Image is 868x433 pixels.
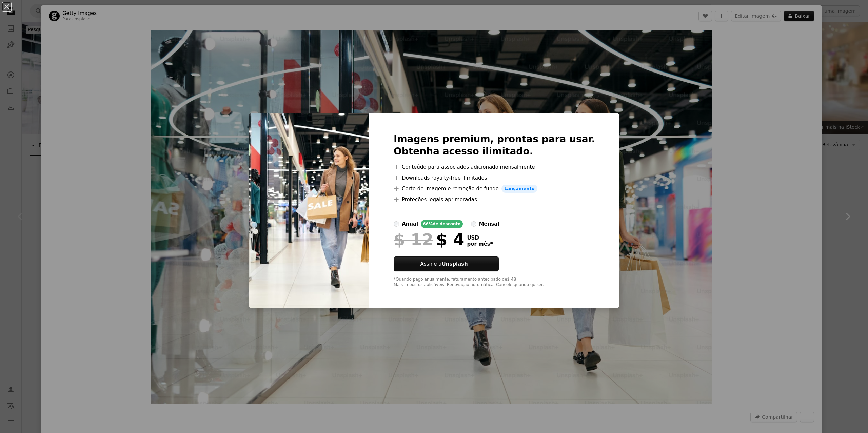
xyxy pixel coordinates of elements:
[467,235,493,241] span: USD
[394,185,595,193] li: Corte de imagem e remoção de fundo
[394,256,499,271] button: Assine aUnsplash+
[441,261,472,267] strong: Unsplash+
[402,220,418,228] div: anual
[394,133,595,158] h2: Imagens premium, prontas para usar. Obtenha acesso ilimitado.
[394,174,595,182] li: Downloads royalty-free ilimitados
[501,185,537,193] span: Lançamento
[471,221,476,227] input: mensal
[394,231,433,248] span: $ 12
[479,220,499,228] div: mensal
[421,220,462,228] div: 66% de desconto
[394,277,595,288] div: *Quando pago anualmente, faturamento antecipado de $ 48 Mais impostos aplicáveis. Renovação autom...
[394,195,595,204] li: Proteções legais aprimoradas
[249,113,369,308] img: premium_photo-1683121817275-85d1dcf9e4c4
[394,231,464,248] div: $ 4
[467,241,493,247] span: por mês *
[394,163,595,171] li: Conteúdo para associados adicionado mensalmente
[394,221,399,227] input: anual66%de desconto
